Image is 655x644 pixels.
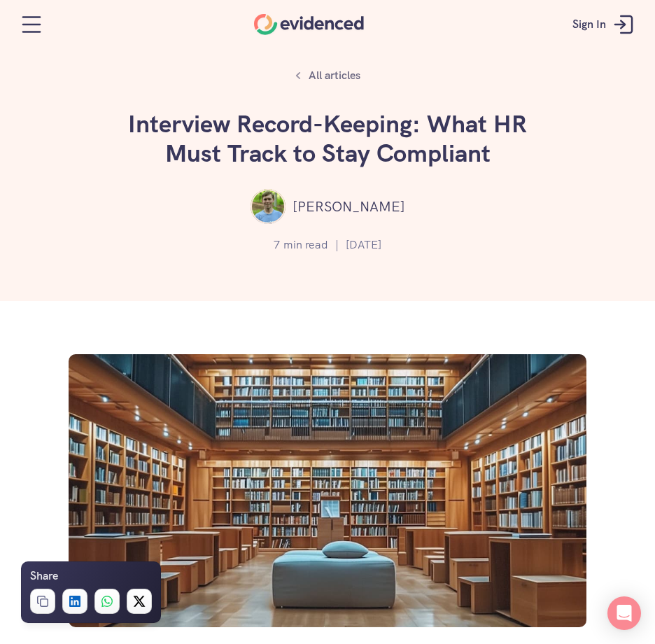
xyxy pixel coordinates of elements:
[254,14,364,35] a: Home
[118,109,537,168] h1: Interview Record-Keeping: What HR Must Track to Stay Compliant
[562,3,648,45] a: Sign In
[274,236,280,254] p: 7
[30,567,58,585] h6: Share
[335,236,339,254] p: |
[69,354,586,627] img: Modern wood panelled library with rows of books on shelves and sofa in the middle
[251,189,286,224] img: ""
[288,63,368,88] a: All articles
[607,596,641,630] div: Open Intercom Messenger
[346,236,381,254] p: [DATE]
[293,195,405,218] p: [PERSON_NAME]
[572,15,606,34] p: Sign In
[309,66,360,85] p: All articles
[283,236,328,254] p: min read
